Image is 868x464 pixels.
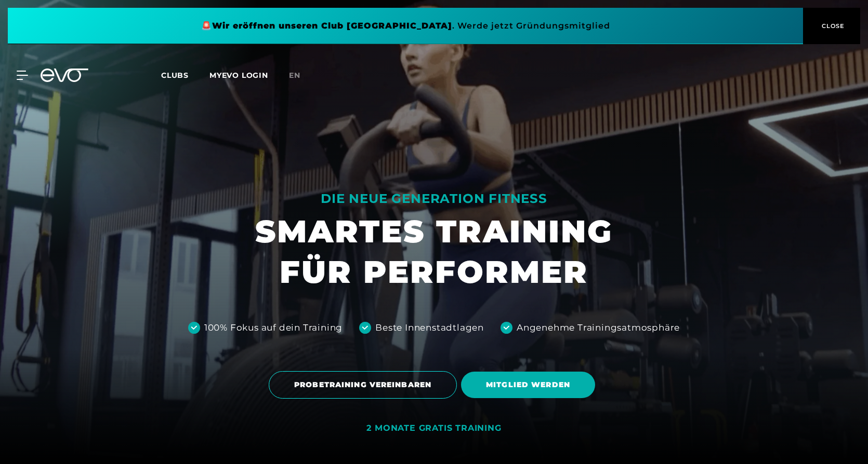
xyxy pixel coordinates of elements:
div: 100% Fokus auf dein Training [204,321,343,335]
span: en [289,71,300,80]
h1: SMARTES TRAINING FÜR PERFORMER [255,211,613,292]
a: MYEVO LOGIN [209,71,268,80]
span: PROBETRAINING VEREINBAREN [294,379,431,390]
span: Clubs [161,71,189,80]
a: en [289,70,313,81]
button: CLOSE [803,8,860,44]
div: Beste Innenstadtlagen [375,321,484,335]
a: Clubs [161,70,209,80]
div: 2 MONATE GRATIS TRAINING [366,423,501,434]
a: MITGLIED WERDEN [461,364,599,406]
div: Angenehme Trainingsatmosphäre [517,321,680,335]
div: DIE NEUE GENERATION FITNESS [255,190,613,207]
a: PROBETRAINING VEREINBAREN [269,363,461,406]
span: CLOSE [819,21,845,31]
span: MITGLIED WERDEN [486,379,570,390]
